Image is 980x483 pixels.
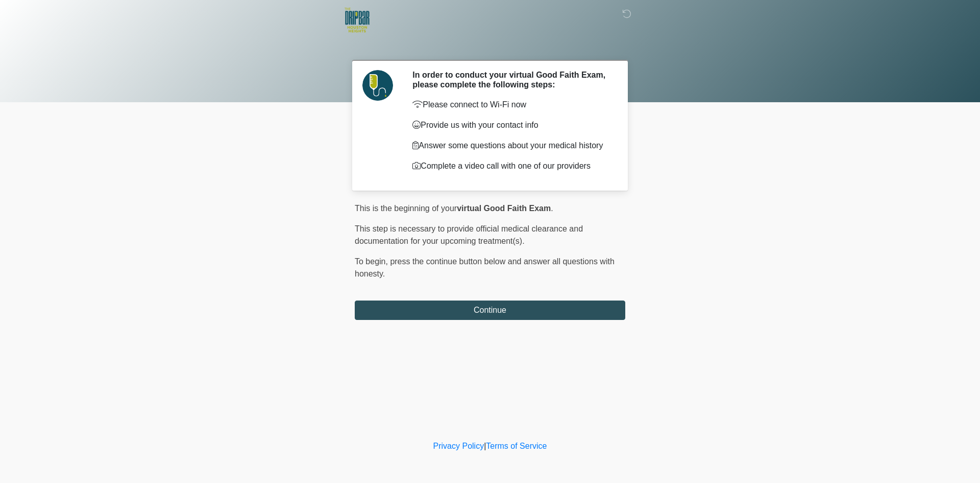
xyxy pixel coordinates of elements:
[484,442,486,450] a: |
[345,8,370,33] img: The DRIPBaR - Houston Heights Logo
[551,204,553,213] span: .
[412,70,610,89] h2: In order to conduct your virtual Good Faith Exam, please complete the following steps:
[347,37,633,56] h1: ‎ ‎ ‎
[355,257,615,278] span: press the continue button below and answer all questions with honesty.
[486,442,547,450] a: Terms of Service
[355,301,625,320] button: Continue
[412,160,610,172] p: Complete a video call with one of our providers
[412,140,610,152] p: Answer some questions about your medical history
[457,204,551,213] strong: virtual Good Faith Exam
[412,119,610,131] p: Provide us with your contact info
[433,442,484,450] a: Privacy Policy
[355,204,457,213] span: This is the beginning of your
[412,99,610,111] p: Please connect to Wi-Fi now
[362,70,393,101] img: Agent Avatar
[355,224,583,245] span: This step is necessary to provide official medical clearance and documentation for your upcoming ...
[355,257,390,266] span: To begin,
